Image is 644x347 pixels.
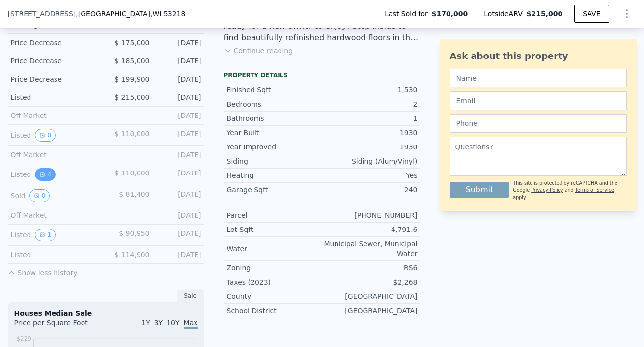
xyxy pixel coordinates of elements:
[450,114,627,133] input: Phone
[227,306,322,316] div: School District
[29,189,50,202] button: View historical data
[11,168,98,181] div: Listed
[11,150,98,160] div: Off Market
[35,229,56,241] button: View historical data
[450,69,627,87] input: Name
[432,9,468,19] span: $170,000
[484,9,526,19] span: Lotside ARV
[158,189,201,202] div: [DATE]
[322,225,418,234] div: 4,791.6
[11,74,98,84] div: Price Decrease
[11,229,98,241] div: Listed
[11,210,98,220] div: Off Market
[617,4,637,24] button: Show Options
[8,9,76,19] span: [STREET_ADDRESS]
[114,169,149,177] span: $ 110,000
[158,150,201,160] div: [DATE]
[527,10,563,18] span: $215,000
[322,277,418,287] div: $2,268
[154,319,163,327] span: 3Y
[114,57,149,65] span: $ 185,000
[158,38,201,48] div: [DATE]
[16,335,31,342] tspan: $229
[158,129,201,142] div: [DATE]
[119,190,149,198] span: $ 81,400
[227,128,322,138] div: Year Built
[158,111,201,120] div: [DATE]
[450,182,509,198] button: Submit
[227,185,322,195] div: Garage Sqft
[158,229,201,241] div: [DATE]
[227,263,322,273] div: Zoning
[450,91,627,110] input: Email
[322,291,418,301] div: [GEOGRAPHIC_DATA]
[227,225,322,234] div: Lot Sqft
[158,250,201,260] div: [DATE]
[11,92,98,102] div: Listed
[76,9,185,19] span: , [GEOGRAPHIC_DATA]
[177,289,204,302] div: Sale
[227,277,322,287] div: Taxes (2023)
[322,185,418,195] div: 240
[11,250,98,260] div: Listed
[322,306,418,316] div: [GEOGRAPHIC_DATA]
[227,85,322,95] div: Finished Sqft
[227,142,322,152] div: Year Improved
[531,187,563,193] a: Privacy Policy
[8,264,78,278] button: Show less history
[167,319,179,327] span: 10Y
[227,156,322,166] div: Siding
[184,319,198,329] span: Max
[322,99,418,109] div: 2
[11,111,98,120] div: Off Market
[227,171,322,180] div: Heating
[14,318,106,334] div: Price per Square Foot
[574,5,609,23] button: SAVE
[14,308,198,318] div: Houses Median Sale
[35,129,56,142] button: View historical data
[513,180,626,201] div: This site is protected by reCAPTCHA and the Google and apply.
[227,114,322,123] div: Bathrooms
[158,56,201,66] div: [DATE]
[114,251,149,259] span: $ 114,900
[224,71,420,79] div: Property details
[158,92,201,102] div: [DATE]
[385,9,432,19] span: Last Sold for
[322,128,418,138] div: 1930
[322,239,418,259] div: Municipal Sewer, Municipal Water
[322,156,418,166] div: Siding (Alum/Vinyl)
[35,168,56,181] button: View historical data
[150,10,185,18] span: , WI 53218
[322,85,418,95] div: 1,530
[114,93,149,101] span: $ 215,000
[224,46,293,56] button: Continue reading
[322,114,418,123] div: 1
[158,74,201,84] div: [DATE]
[11,38,98,48] div: Price Decrease
[322,210,418,220] div: [PHONE_NUMBER]
[227,210,322,220] div: Parcel
[227,244,322,254] div: Water
[322,171,418,180] div: Yes
[575,187,614,193] a: Terms of Service
[119,230,149,237] span: $ 90,950
[114,75,149,83] span: $ 199,900
[450,49,627,63] div: Ask about this property
[11,56,98,66] div: Price Decrease
[114,130,149,138] span: $ 110,000
[158,168,201,181] div: [DATE]
[141,319,150,327] span: 1Y
[11,129,98,142] div: Listed
[158,210,201,220] div: [DATE]
[227,291,322,301] div: County
[114,39,149,47] span: $ 175,000
[322,263,418,273] div: RS6
[227,99,322,109] div: Bedrooms
[11,189,98,202] div: Sold
[322,142,418,152] div: 1930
